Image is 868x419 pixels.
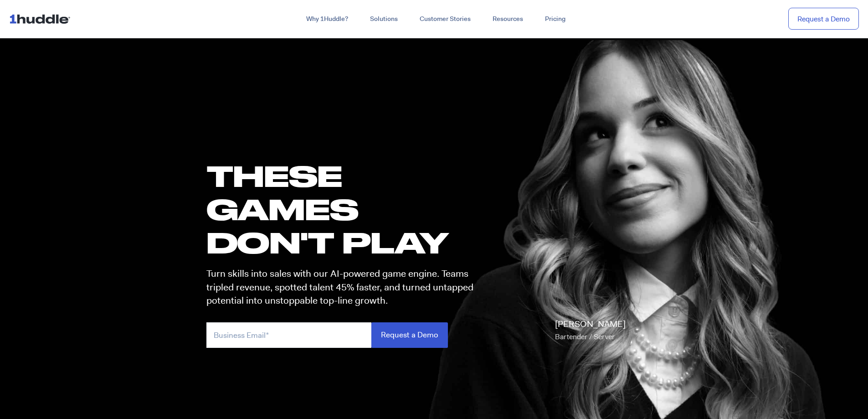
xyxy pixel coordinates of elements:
[482,11,534,27] a: Resources
[555,332,615,341] span: Bartender / Server
[534,11,576,27] a: Pricing
[206,267,482,307] p: Turn skills into sales with our AI-powered game engine. Teams tripled revenue, spotted talent 45%...
[371,322,448,347] input: Request a Demo
[359,11,409,27] a: Solutions
[555,318,626,343] p: [PERSON_NAME]
[206,322,371,347] input: Business Email*
[9,10,74,27] img: ...
[788,8,859,30] a: Request a Demo
[206,159,482,259] h1: these GAMES DON'T PLAY
[295,11,359,27] a: Why 1Huddle?
[409,11,482,27] a: Customer Stories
